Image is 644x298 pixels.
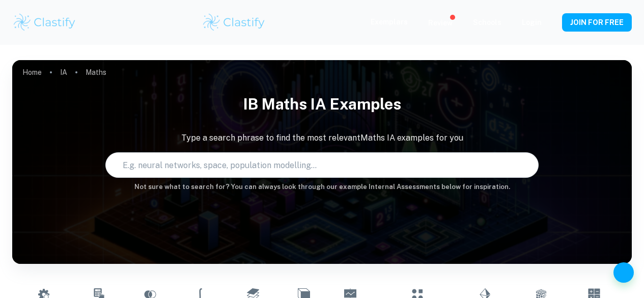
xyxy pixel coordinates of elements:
button: Help and Feedback [613,262,634,283]
h6: Not sure what to search for? You can always look through our example Internal Assessments below f... [12,182,632,192]
h1: IB Maths IA examples [12,89,632,120]
a: Home [22,65,42,79]
p: Maths [86,67,106,78]
img: Clastify logo [12,12,77,33]
p: Exemplars [371,16,408,28]
button: Search [523,161,531,169]
p: Type a search phrase to find the most relevant Maths IA examples for you [12,132,632,144]
p: Review [428,17,453,29]
a: Schools [473,18,501,26]
a: IA [60,65,67,79]
a: Login [522,18,542,26]
img: Clastify logo [202,12,266,33]
input: E.g. neural networks, space, population modelling... [106,151,519,179]
button: JOIN FOR FREE [562,13,632,32]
